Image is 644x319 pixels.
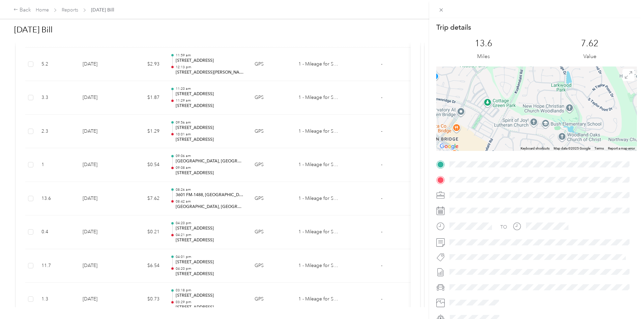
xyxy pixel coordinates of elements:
[436,23,471,32] p: Trip details
[438,142,460,151] img: Google
[606,281,644,319] iframe: Everlance-gr Chat Button Frame
[477,52,490,61] p: Miles
[500,223,507,231] div: TO
[521,146,550,151] button: Keyboard shortcuts
[554,147,590,150] span: Map data ©2025 Google
[475,38,492,49] p: 13.6
[594,147,604,150] a: Terms (opens in new tab)
[438,142,460,151] a: Open this area in Google Maps (opens a new window)
[583,52,596,61] p: Value
[608,147,635,150] a: Report a map error
[581,38,598,49] p: 7.62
